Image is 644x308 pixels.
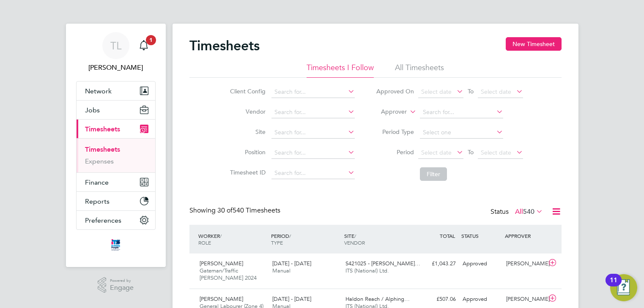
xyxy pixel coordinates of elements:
[503,228,547,243] div: APPROVER
[227,87,266,95] label: Client Config
[135,32,152,59] a: 1
[354,232,356,239] span: /
[465,147,476,158] span: To
[227,108,266,115] label: Vendor
[76,238,156,252] a: Go to home page
[227,128,266,136] label: Site
[77,211,155,229] button: Preferences
[503,257,547,271] div: [PERSON_NAME]
[189,206,282,215] div: Showing
[272,267,290,274] span: Manual
[85,178,109,186] span: Finance
[421,88,452,95] span: Select date
[85,216,121,224] span: Preferences
[503,292,547,306] div: [PERSON_NAME]
[200,267,257,281] span: Gateman/Traffic [PERSON_NAME] 2024
[307,63,374,78] li: Timesheets I Follow
[66,24,166,267] nav: Main navigation
[77,82,155,100] button: Network
[465,86,476,97] span: To
[610,280,617,291] div: 11
[271,106,355,118] input: Search for...
[376,148,414,156] label: Period
[345,267,389,274] span: ITS (National) Ltd.
[415,292,459,306] div: £507.06
[271,147,355,159] input: Search for...
[85,157,114,165] a: Expenses
[200,295,243,303] span: [PERSON_NAME]
[459,228,503,243] div: STATUS
[342,228,415,250] div: SITE
[196,228,269,250] div: WORKER
[271,167,355,179] input: Search for...
[440,232,455,239] span: TOTAL
[77,138,155,172] div: Timesheets
[227,169,266,176] label: Timesheet ID
[515,207,543,216] label: All
[421,149,452,156] span: Select date
[376,128,414,136] label: Period Type
[395,63,444,78] li: All Timesheets
[523,207,534,216] span: 540
[269,228,342,250] div: PERIOD
[198,239,211,246] span: ROLE
[459,292,503,306] div: Approved
[345,260,420,267] span: S421025 - [PERSON_NAME]…
[459,257,503,271] div: Approved
[345,295,410,303] span: Haldon Reach / Alphing…
[146,35,156,45] span: 1
[98,277,134,293] a: Powered byEngage
[85,197,110,205] span: Reports
[271,239,283,246] span: TYPE
[272,260,311,267] span: [DATE] - [DATE]
[77,120,155,138] button: Timesheets
[610,274,637,301] button: Open Resource Center, 11 new notifications
[420,106,503,118] input: Search for...
[110,284,134,292] span: Engage
[76,32,156,73] a: TL[PERSON_NAME]
[227,148,266,156] label: Position
[271,86,355,98] input: Search for...
[85,125,120,133] span: Timesheets
[491,206,545,218] div: Status
[376,87,414,95] label: Approved On
[85,87,112,95] span: Network
[110,238,121,252] img: itsconstruction-logo-retina.png
[344,239,365,246] span: VENDOR
[420,127,503,139] input: Select one
[77,192,155,210] button: Reports
[85,106,100,114] span: Jobs
[220,232,222,239] span: /
[76,63,156,73] span: Tim Lerwill
[110,40,121,51] span: TL
[420,167,447,181] button: Filter
[481,88,511,95] span: Select date
[217,206,233,215] span: 30 of
[271,127,355,139] input: Search for...
[289,232,291,239] span: /
[415,257,459,271] div: £1,043.27
[77,101,155,119] button: Jobs
[189,37,260,54] h2: Timesheets
[272,295,311,303] span: [DATE] - [DATE]
[77,173,155,191] button: Finance
[200,260,243,267] span: [PERSON_NAME]
[481,149,511,156] span: Select date
[506,37,562,51] button: New Timesheet
[110,277,134,284] span: Powered by
[85,145,120,153] a: Timesheets
[217,206,280,215] span: 540 Timesheets
[369,108,407,116] label: Approver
